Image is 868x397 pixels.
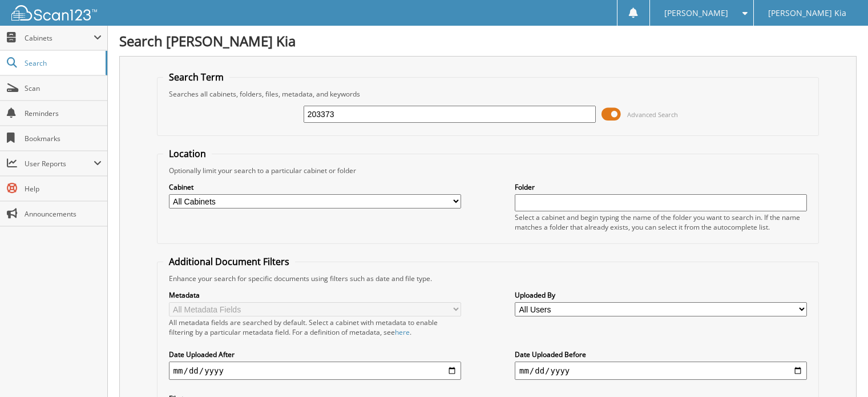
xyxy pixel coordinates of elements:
legend: Search Term [163,71,229,83]
a: here [395,327,410,337]
span: Search [25,58,100,68]
div: Enhance your search for specific documents using filters such as date and file type. [163,274,813,283]
span: [PERSON_NAME] [664,10,728,17]
legend: Location [163,147,212,160]
h1: Search [PERSON_NAME] Kia [119,31,857,50]
span: Announcements [25,209,102,219]
legend: Additional Document Filters [163,255,295,268]
span: Bookmarks [25,134,102,143]
span: Reminders [25,109,102,118]
span: User Reports [25,159,94,169]
span: Scan [25,83,102,93]
label: Date Uploaded Before [515,350,807,359]
iframe: Chat Widget [811,342,868,397]
span: Advanced Search [627,110,678,119]
div: Optionally limit your search to a particular cabinet or folder [163,166,813,175]
label: Cabinet [169,182,461,192]
label: Date Uploaded After [169,350,461,359]
input: end [515,362,807,380]
span: Help [25,184,102,194]
div: Searches all cabinets, folders, files, metadata, and keywords [163,89,813,99]
label: Metadata [169,290,461,300]
label: Folder [515,182,807,192]
img: scan123-logo-white.svg [11,5,97,21]
span: [PERSON_NAME] Kia [768,10,846,17]
div: Select a cabinet and begin typing the name of the folder you want to search in. If the name match... [515,212,807,232]
span: Cabinets [25,33,94,43]
div: All metadata fields are searched by default. Select a cabinet with metadata to enable filtering b... [169,318,461,337]
input: start [169,362,461,380]
label: Uploaded By [515,290,807,300]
